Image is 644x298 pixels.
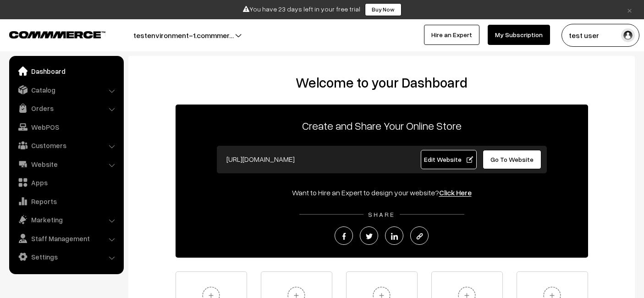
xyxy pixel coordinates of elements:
a: Customers [11,137,121,154]
a: Catalog [11,82,121,98]
img: user [621,28,635,42]
a: Hire an Expert [424,25,479,45]
a: Website [11,156,121,172]
span: SHARE [363,210,400,218]
a: Buy Now [365,3,402,16]
a: Settings [11,248,121,265]
a: Click Here [439,188,472,197]
a: Go To Website [483,150,542,169]
img: COMMMERCE [9,31,105,38]
a: Marketing [11,211,121,228]
a: Staff Management [11,230,121,247]
span: Go To Website [490,155,534,163]
span: Edit Website [424,155,473,163]
div: You have 23 days left in your free trial [3,3,641,16]
div: Want to Hire an Expert to design your website? [176,187,588,198]
button: testenvironment-1.commmer… [101,24,266,47]
a: WebPOS [11,119,121,135]
a: Dashboard [11,63,121,79]
a: COMMMERCE [9,28,89,39]
a: × [623,4,636,15]
button: test user [561,24,639,47]
a: Reports [11,193,121,210]
h2: Welcome to your Dashboard [138,74,626,91]
a: Orders [11,100,121,116]
a: Apps [11,174,121,191]
a: Edit Website [421,150,477,169]
p: Create and Share Your Online Store [176,117,588,134]
a: My Subscription [488,25,550,45]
